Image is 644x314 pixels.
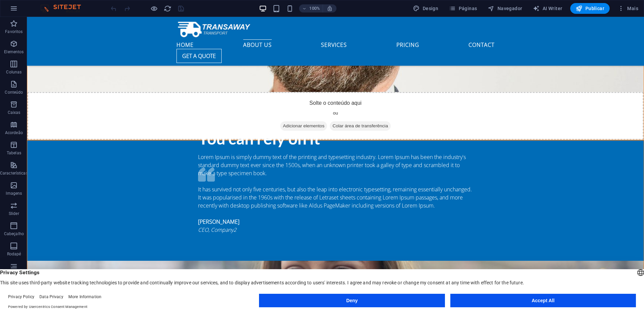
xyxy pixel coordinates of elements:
[615,3,641,14] button: Mais
[163,4,171,12] button: reload
[253,104,300,114] span: Adicionar elementos
[9,211,19,216] p: Slider
[488,5,522,12] span: Navegador
[299,4,323,12] button: 100%
[6,191,22,196] p: Imagens
[309,4,320,12] h6: 100%
[6,69,22,75] p: Colunas
[618,5,638,12] span: Mais
[8,110,21,115] p: Caixas
[449,5,477,12] span: Páginas
[5,130,23,135] p: Acordeão
[7,251,21,257] p: Rodapé
[410,3,441,14] div: Design (Ctrl+Alt+Y)
[303,104,364,114] span: Colar área de transferência
[150,4,158,12] button: Clique aqui para sair do modo de visualização e continuar editando
[485,3,525,14] button: Navegador
[530,3,565,14] button: AI Writer
[0,75,617,123] div: Solte o conteúdo aqui
[4,231,24,237] p: Cabeçalho
[39,4,89,12] img: Editor Logo
[446,3,480,14] button: Páginas
[570,3,610,14] button: Publicar
[533,5,562,12] span: AI Writer
[5,29,23,34] p: Favoritos
[5,90,23,95] p: Conteúdo
[413,5,438,12] span: Design
[4,49,24,55] p: Elementos
[164,5,171,12] i: Recarregar página
[7,150,21,156] p: Tabelas
[410,3,441,14] button: Design
[327,5,333,11] i: Ao redimensionar, ajusta automaticamente o nível de zoom para caber no dispositivo escolhido.
[576,5,604,12] span: Publicar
